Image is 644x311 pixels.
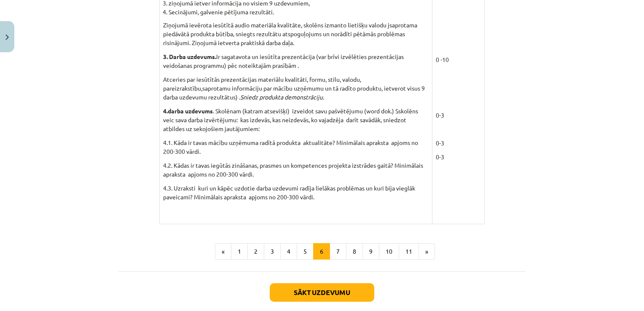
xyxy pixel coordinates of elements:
button: 11 [399,243,419,260]
img: icon-close-lesson-0947bae3869378f0d4975bcd49f059093ad1ed9edebbc8119c70593378902aed.svg [5,35,9,40]
button: « [215,243,231,260]
strong: 3. Darba uzdevums. [163,53,216,60]
p: 4.3. Uzraksti kuri un kāpēc uzdotie darba uzdevumi radīja lielākas problēmas un kuri bija vieglāk... [163,184,429,201]
button: 8 [346,243,363,260]
button: 6 [313,243,330,260]
p: 0 -10 [436,55,481,64]
p: 0-3 [436,139,481,147]
i: Sniedz produkta demonstrāciju. [240,93,324,101]
p: 0-3 [436,111,481,120]
p: 4.1. Kāda ir tavas mācību uzņēmuma radītā produkta aktualitāte? Minimālais apraksta apjoms no 200... [163,138,429,156]
button: 3 [264,243,281,260]
li: Secinājumi, galvenie pētījuma rezultāti. [169,8,429,16]
p: . Skolēnam (katram atsevišķi) izveidot savu pašvētējumu (word dok.) Sskolēns veic sava darba izvē... [163,107,429,133]
button: 4 [280,243,297,260]
button: 5 [297,243,314,260]
p: 4.2. Kādas ir tavas iegūtās zināšanas, prasmes un kompetences projekta izstrādes gaitā? Minimālai... [163,161,429,179]
strong: 4.darba uzdevums [163,107,213,115]
button: Sākt uzdevumu [270,283,374,302]
p: 0-3 [436,153,481,161]
nav: Page navigation example [118,243,526,260]
button: 9 [362,243,379,260]
button: » [419,243,435,260]
button: 1 [231,243,248,260]
button: 7 [330,243,346,260]
button: 2 [247,243,264,260]
button: 10 [379,243,399,260]
p: Ir sagatavota un iesūtīta prezentācija (var brīvi izvēlēties prezentācijas veidošanas programmu) ... [163,52,429,70]
p: Atceries par iesūtītās prezentācijas materiālu kvalitāti, formu, stilu, valodu, pareizrakstību,sa... [163,75,429,102]
p: Ziņojumā ievērota iesūtītā audio materiāla kvalitāte, skolēns izmanto lietišķu valodu jsaprotama ... [163,21,429,47]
